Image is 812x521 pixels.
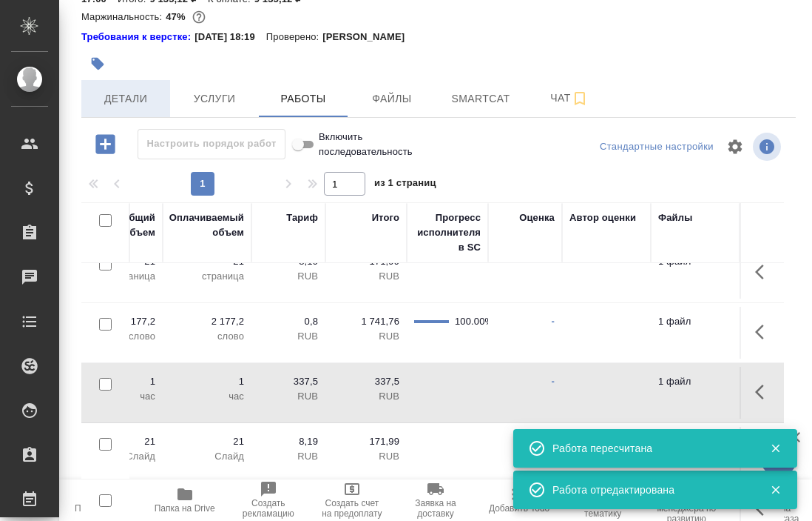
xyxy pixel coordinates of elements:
div: Работа пересчитана [552,441,748,456]
span: Чат [534,89,605,107]
button: Закрыть [760,442,791,455]
span: из 1 страниц [374,174,436,196]
p: час [170,389,244,404]
p: 337,5 [259,374,318,389]
span: Услуги [179,90,250,108]
span: Создать рекламацию [235,498,301,519]
p: 337,5 [333,374,399,389]
p: 171,99 [333,434,399,449]
p: 8,19 [259,434,318,449]
p: 1 файл [658,374,732,389]
button: Добавить тэг [81,47,114,80]
button: Пересчитать [59,479,143,521]
p: RUB [333,389,399,404]
div: Тариф [286,210,318,225]
p: 1 [170,374,244,389]
svg: Подписаться [571,90,589,107]
span: Настроить таблицу [717,129,753,165]
p: RUB [333,269,399,284]
span: Посмотреть информацию [753,133,784,161]
span: Пересчитать [75,503,127,514]
p: Слайд [170,449,244,464]
button: Здесь прячутся важные кнопки [746,314,782,350]
button: Создать счет на предоплату [310,479,393,521]
button: Здесь прячутся важные кнопки [746,254,782,290]
p: 21 [170,434,244,449]
div: Оплачиваемый объем [169,210,244,240]
a: Требования к верстке: [81,30,194,44]
p: 47% [166,11,189,22]
p: RUB [259,449,318,464]
div: Итого [372,210,399,225]
div: 100.00% [455,314,481,329]
span: Smartcat [445,90,516,108]
div: Оценка [519,210,555,225]
p: слово [170,329,244,344]
div: split button [596,136,717,159]
p: RUB [333,449,399,464]
button: Добавить Todo [478,479,561,521]
p: Маржинальность: [81,11,166,22]
a: - [552,316,555,327]
p: 2 177,2 [170,314,244,329]
span: Добавить Todo [489,503,549,514]
div: Прогресс исполнителя в SC [414,210,481,255]
span: Папка на Drive [155,503,215,514]
button: 4020.74 RUB; [189,7,209,27]
p: [PERSON_NAME] [322,30,416,44]
span: Файлы [356,90,427,108]
span: Создать счет на предоплату [319,498,385,519]
div: Нажми, чтобы открыть папку с инструкцией [81,30,194,44]
button: Папка на Drive [143,479,226,521]
div: Работа отредактирована [552,482,748,497]
p: RUB [259,389,318,404]
p: [DATE] 18:19 [194,30,266,44]
button: Добавить работу [85,129,126,159]
button: Закрыть [760,483,791,497]
span: Детали [90,90,161,108]
span: Заявка на доставку [402,498,468,519]
button: Создать рекламацию [226,479,310,521]
span: Работы [268,90,339,108]
div: Автор оценки [569,210,636,225]
p: RUB [333,329,399,344]
p: RUB [259,329,318,344]
p: RUB [259,269,318,284]
button: Здесь прячутся важные кнопки [746,374,782,410]
button: Заявка на доставку [393,479,477,521]
p: страница [170,269,244,284]
a: - [552,376,555,387]
div: Файлы [658,210,692,225]
p: 1 файл [658,314,732,329]
p: 1 741,76 [333,314,399,329]
p: Проверено: [266,30,323,44]
p: 0,8 [259,314,318,329]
